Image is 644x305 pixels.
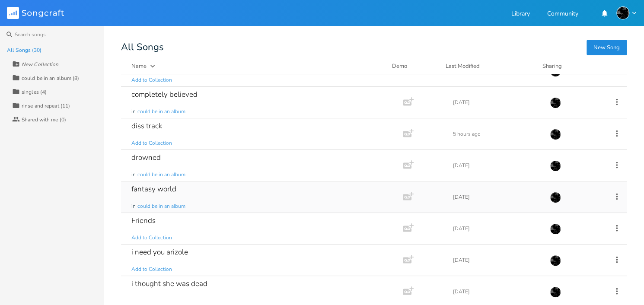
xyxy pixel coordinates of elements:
div: All Songs (30) [7,48,41,53]
a: Community [547,11,578,18]
span: in [131,171,136,178]
span: in [131,297,136,305]
div: Sharing [542,62,594,70]
div: i need you arizole [131,248,188,256]
span: could be in an album [137,297,185,305]
img: nvouers [550,97,561,108]
button: Last Modified [446,62,532,70]
div: Name [131,62,147,70]
span: could be in an album [137,203,185,210]
img: nvouers [616,6,629,19]
span: could be in an album [137,171,185,178]
div: diss track [131,122,162,130]
div: singles (4) [22,89,47,95]
img: nvouers [550,255,561,266]
div: [DATE] [453,163,539,168]
div: drowned [131,154,161,161]
div: [DATE] [453,289,539,294]
div: All Songs [121,43,627,51]
div: Friends [131,217,156,224]
div: rinse and repeat (11) [22,103,70,108]
div: completely believed [131,91,198,98]
button: Name [131,62,382,70]
span: Add to Collection [131,76,172,84]
div: [DATE] [453,194,539,200]
div: Demo [392,62,435,70]
div: 5 hours ago [453,131,539,137]
div: fantasy world [131,185,176,193]
img: nvouers [550,129,561,140]
div: Shared with me (0) [22,117,66,122]
div: [DATE] [453,226,539,231]
span: Add to Collection [131,234,172,241]
div: [DATE] [453,257,539,263]
img: nvouers [550,223,561,235]
div: Last Modified [446,62,480,70]
button: New Song [587,40,627,55]
a: Library [511,11,530,18]
div: [DATE] [453,100,539,105]
img: nvouers [550,286,561,298]
span: in [131,203,136,210]
div: i thought she was dead [131,280,207,287]
img: nvouers [550,192,561,203]
span: in [131,108,136,115]
span: Add to Collection [131,140,172,147]
span: Add to Collection [131,266,172,273]
div: could be in an album (8) [22,76,79,81]
img: nvouers [550,160,561,172]
div: New Collection [22,62,58,67]
span: could be in an album [137,108,185,115]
